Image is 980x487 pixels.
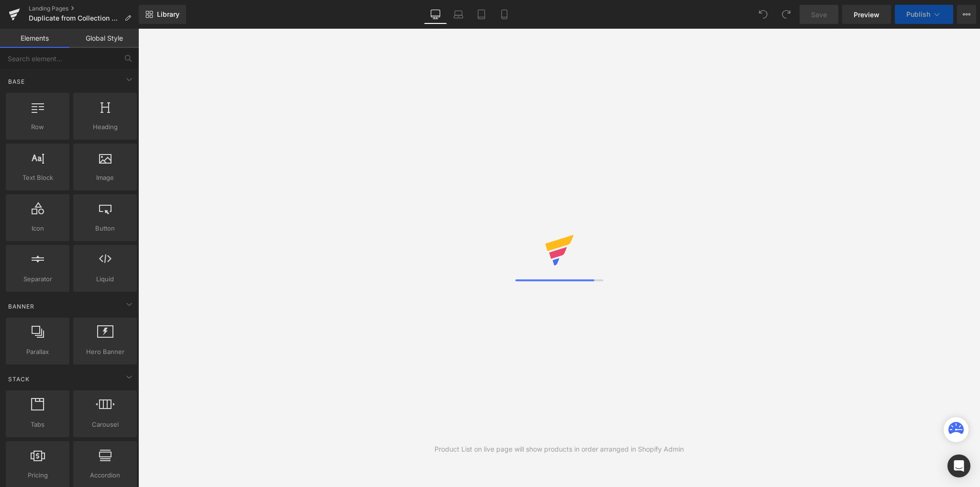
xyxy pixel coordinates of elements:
[447,5,470,24] a: Laptop
[777,5,796,24] button: Redo
[9,470,67,480] span: Pricing
[76,470,134,480] span: Accordion
[9,122,67,132] span: Row
[29,5,139,12] a: Landing Pages
[9,420,67,430] span: Tabs
[9,223,67,233] span: Icon
[76,223,134,233] span: Button
[69,29,139,48] a: Global Style
[157,10,179,19] span: Library
[854,10,880,20] span: Preview
[29,14,121,22] span: Duplicate from Collection Page - [DATE] 07:09:59
[754,5,773,24] button: Undo
[76,420,134,430] span: Carousel
[895,5,953,24] button: Publish
[7,302,35,311] span: Banner
[424,5,447,24] a: Desktop
[493,5,516,24] a: Mobile
[842,5,891,24] a: Preview
[9,173,67,183] span: Text Block
[811,10,827,20] span: Save
[434,444,684,454] div: Product List on live page will show products in order arranged in Shopify Admin
[76,122,134,132] span: Heading
[9,274,67,284] span: Separator
[76,347,134,357] span: Hero Banner
[7,77,26,86] span: Base
[7,375,31,384] span: Stack
[947,454,970,477] div: Open Intercom Messenger
[76,274,134,284] span: Liquid
[470,5,493,24] a: Tablet
[139,5,186,24] a: New Library
[957,5,976,24] button: More
[76,173,134,183] span: Image
[906,11,930,18] span: Publish
[9,347,67,357] span: Parallax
